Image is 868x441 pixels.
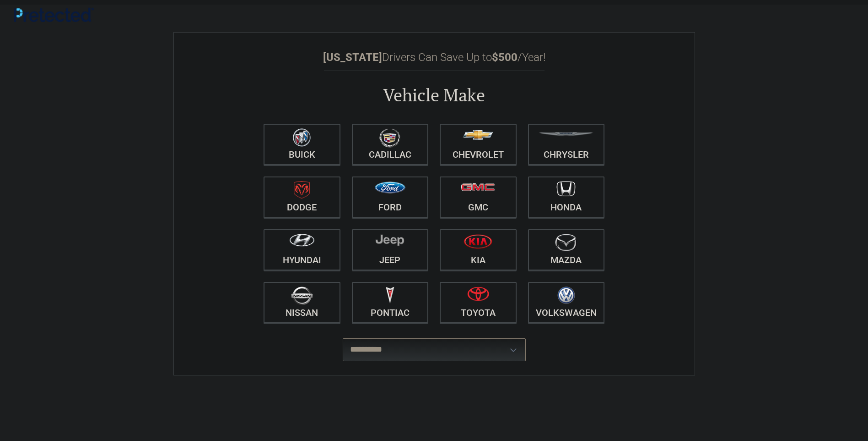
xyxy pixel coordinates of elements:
[492,51,518,64] b: $500
[463,130,493,140] img: chevrolet
[264,124,340,165] a: Buick
[379,128,400,148] img: cadillac
[375,234,404,247] img: jeep
[258,83,610,107] h2: Vehicle Make
[440,124,517,165] a: Chevrolet
[323,51,382,64] b: [US_STATE]
[294,181,310,199] img: dodge
[352,124,429,165] a: Cadillac
[528,229,605,270] a: Mazda
[293,128,311,147] img: buick
[352,176,429,218] a: Ford
[264,229,340,270] a: Hyundai
[528,124,605,165] a: Chrysler
[385,287,394,304] img: pontiac
[538,132,594,137] img: chrysler
[375,182,405,193] img: ford
[258,51,610,64] h2: Drivers Can Save Up to /Year
[557,287,575,304] img: volkswagen
[461,183,495,191] img: gmc
[440,176,517,218] a: GMC
[264,176,340,218] a: Dodge
[555,234,577,252] img: mazda
[352,229,429,270] a: Jeep
[264,282,340,323] a: Nissan
[528,176,605,218] a: Honda
[556,181,576,197] img: honda
[352,282,429,323] a: Pontiac
[464,234,492,249] img: kia
[289,234,315,247] img: hyundai
[14,7,94,22] img: Main Logo
[291,287,313,305] img: nissan
[528,282,605,323] a: Volkswagen
[440,282,517,323] a: Toyota
[440,229,517,270] a: Kia
[467,287,489,301] img: toyota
